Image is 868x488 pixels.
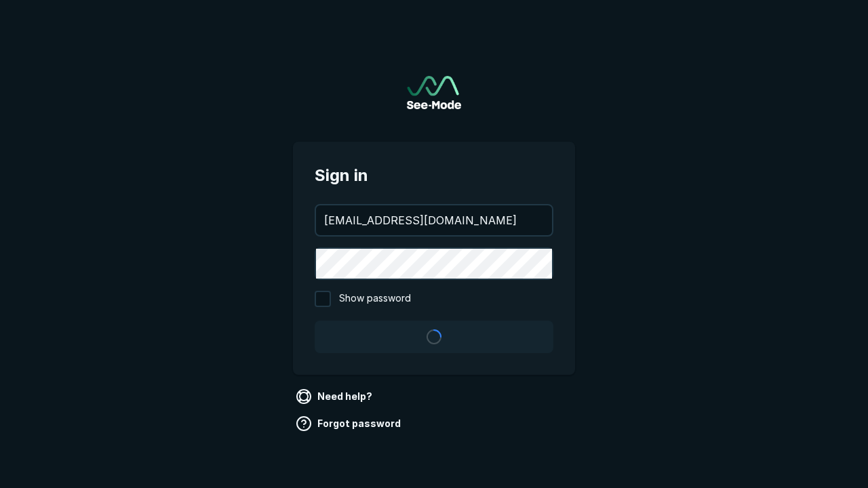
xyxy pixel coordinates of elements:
span: Show password [339,291,411,307]
img: See-Mode Logo [407,76,461,109]
input: your@email.com [316,205,552,235]
a: Need help? [293,386,378,407]
span: Sign in [315,163,553,188]
a: Go to sign in [407,76,461,109]
a: Forgot password [293,413,406,434]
